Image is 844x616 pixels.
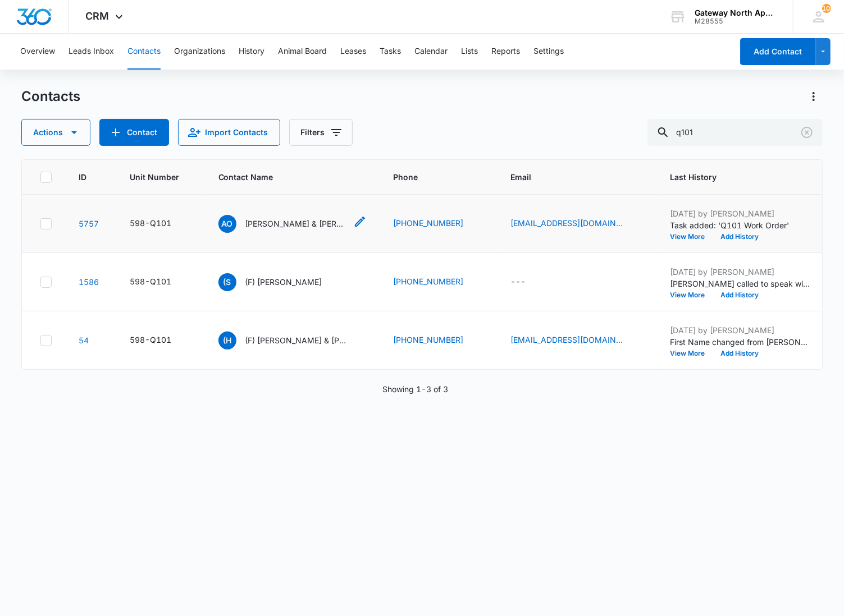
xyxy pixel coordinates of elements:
button: Filters [289,119,353,146]
button: Animal Board [278,34,327,70]
button: Reports [491,34,520,70]
div: Phone - (720) 210-2003 - Select to Edit Field [394,275,484,289]
span: AO [218,215,236,233]
div: Email - ashayaclark18@gmail.com - Select to Edit Field [511,334,644,347]
a: [PHONE_NUMBER] [394,217,464,229]
div: Email - jessicahimel534@gmail.com - Select to Edit Field [511,217,644,231]
a: Navigate to contact details page for Aaron Otillar & Jessica K Himel [79,219,99,228]
span: Unit Number [130,171,191,183]
button: Tasks [380,34,401,70]
button: Organizations [174,34,225,70]
a: [EMAIL_ADDRESS][DOMAIN_NAME] [511,334,623,346]
p: Showing 1-3 of 3 [382,383,448,395]
span: 105 [822,4,831,13]
button: Actions [21,119,90,146]
button: Actions [805,88,823,105]
div: Contact Name - (F) Sarah Sewolt - Select to Edit Field [218,273,343,291]
span: (S [218,273,236,291]
p: [PERSON_NAME] called to speak with [PERSON_NAME], and [PERSON_NAME] was out. [PERSON_NAME] was co... [670,278,811,289]
button: Lists [461,34,478,70]
button: Settings [533,34,564,70]
input: Search Contacts [647,119,823,146]
button: Overview [20,34,55,70]
button: Clear [798,123,816,141]
div: Unit Number - 598-Q101 - Select to Edit Field [130,217,191,231]
span: Last History [670,171,795,183]
button: Add History [713,292,767,298]
div: 598-Q101 [130,334,171,346]
div: Email - - Select to Edit Field [511,275,546,289]
div: account id [695,17,777,25]
div: Unit Number - 598-Q101 - Select to Edit Field [130,275,191,289]
span: Email [511,171,627,183]
div: Phone - (720) 597-0957 - Select to Edit Field [394,334,484,347]
button: Add History [713,233,767,240]
div: 598-Q101 [130,275,171,287]
button: Calendar [414,34,448,70]
button: View More [670,350,713,357]
div: 598-Q101 [130,217,171,229]
div: notifications count [822,4,831,13]
button: Add Contact [99,119,169,146]
a: Navigate to contact details page for (F) Harold Rowe & Ashaya Clark [79,335,89,345]
p: [DATE] by [PERSON_NAME] [670,324,811,336]
button: Add History [713,350,767,357]
button: Contacts [127,34,161,70]
button: Add Contact [740,38,816,65]
button: View More [670,233,713,240]
a: [EMAIL_ADDRESS][DOMAIN_NAME] [511,217,623,229]
p: [DATE] by [PERSON_NAME] [670,266,811,278]
span: ID [79,171,86,183]
p: (F) [PERSON_NAME] [245,276,322,288]
span: (H [218,332,236,350]
p: First Name changed from [PERSON_NAME] &amp; to (F) [PERSON_NAME] &amp;. [670,336,811,348]
button: History [239,34,264,70]
button: Leases [340,34,366,70]
p: Task added: 'Q101 Work Order' [670,219,811,231]
p: [DATE] by [PERSON_NAME] [670,208,811,219]
div: Unit Number - 598-Q101 - Select to Edit Field [130,334,191,347]
p: (F) [PERSON_NAME] & [PERSON_NAME] [245,334,346,346]
div: Contact Name - (F) Harold Rowe & Ashaya Clark - Select to Edit Field [218,332,367,350]
div: account name [695,8,777,17]
h1: Contacts [21,88,80,105]
a: [PHONE_NUMBER] [394,275,464,287]
span: Contact Name [218,171,350,183]
a: Navigate to contact details page for (F) Sarah Sewolt [79,277,99,287]
a: [PHONE_NUMBER] [394,334,464,346]
button: Leads Inbox [69,34,114,70]
button: View More [670,292,713,298]
div: --- [511,275,526,289]
div: Contact Name - Aaron Otillar & Jessica K Himel - Select to Edit Field [218,215,367,233]
div: Phone - (970) 803-7050 - Select to Edit Field [394,217,484,231]
span: Phone [394,171,468,183]
button: Import Contacts [178,119,280,146]
p: [PERSON_NAME] & [PERSON_NAME] [245,218,346,229]
span: CRM [86,10,110,22]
